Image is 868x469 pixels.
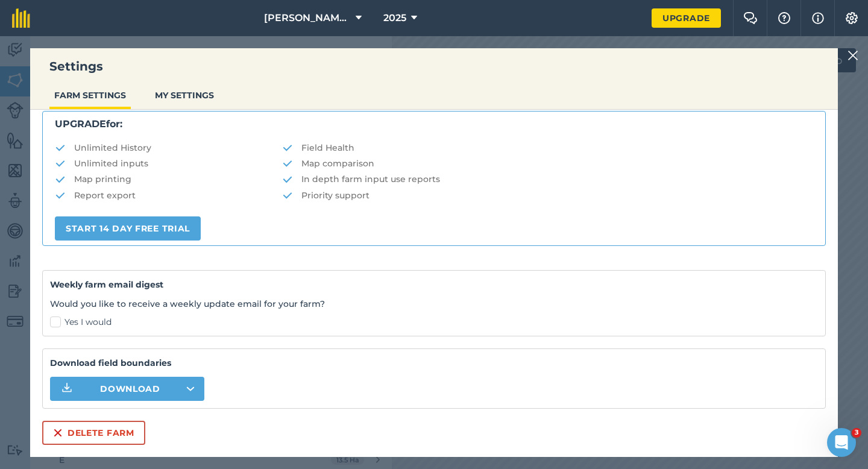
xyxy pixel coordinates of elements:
li: Unlimited History [55,141,282,154]
p: Would you like to receive a weekly update email for your farm? [50,297,818,310]
button: Delete farm [42,421,145,445]
img: svg+xml;base64,PHN2ZyB4bWxucz0iaHR0cDovL3d3dy53My5vcmcvMjAwMC9zdmciIHdpZHRoPSIxNiIgaGVpZ2h0PSIyNC... [53,426,63,440]
li: Unlimited inputs [55,157,282,170]
strong: Download field boundaries [50,356,818,370]
li: Map printing [55,172,282,186]
span: 2025 [383,11,406,25]
img: A question mark icon [777,12,791,24]
li: In depth farm input use reports [282,172,813,186]
img: Two speech bubbles overlapping with the left bubble in the forefront [743,12,758,24]
img: svg+xml;base64,PHN2ZyB4bWxucz0iaHR0cDovL3d3dy53My5vcmcvMjAwMC9zdmciIHdpZHRoPSIxNyIgaGVpZ2h0PSIxNy... [812,11,824,25]
button: Download [50,377,204,401]
img: fieldmargin Logo [12,8,30,28]
strong: UPGRADE [55,118,106,130]
button: FARM SETTINGS [49,84,131,107]
span: Download [100,383,160,395]
img: A cog icon [844,12,859,24]
span: 3 [852,428,861,438]
li: Map comparison [282,157,813,170]
li: Field Health [282,141,813,154]
li: Priority support [282,189,813,202]
a: START 14 DAY FREE TRIAL [55,216,201,241]
li: Report export [55,189,282,202]
h4: Weekly farm email digest [50,278,818,291]
span: [PERSON_NAME] & Sons Farming LTD [264,11,351,25]
button: MY SETTINGS [150,84,219,107]
label: Yes I would [50,316,818,329]
img: svg+xml;base64,PHN2ZyB4bWxucz0iaHR0cDovL3d3dy53My5vcmcvMjAwMC9zdmciIHdpZHRoPSIyMiIgaGVpZ2h0PSIzMC... [848,48,858,63]
iframe: Intercom live chat [827,428,856,457]
p: for: [55,116,813,132]
h3: Settings [30,58,838,75]
a: Upgrade [652,8,721,28]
